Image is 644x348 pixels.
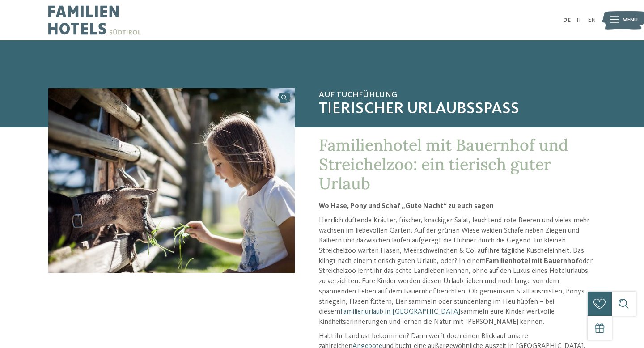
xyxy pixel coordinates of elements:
span: Auf Tuchfühlung [319,90,596,100]
a: IT [576,17,581,23]
a: Familienurlaub in [GEOGRAPHIC_DATA] [340,308,460,315]
a: EN [588,17,596,23]
span: Menü [623,16,638,24]
p: Herrlich duftende Kräuter, frischer, knackiger Salat, leuchtend rote Beeren und vieles mehr wachs... [319,216,596,327]
span: Familienhotel mit Bauernhof und Streichelzoo: ein tierisch guter Urlaub [319,135,568,194]
strong: Familienhotel mit Bauernhof [486,258,579,265]
strong: Wo Hase, Pony und Schaf „Gute Nacht“ zu euch sagen [319,203,494,210]
a: DE [563,17,571,23]
span: Tierischer Urlaubsspaß [319,100,596,119]
img: Familienhotel mit Bauernhof: ein Traum wird wahr [48,88,295,273]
